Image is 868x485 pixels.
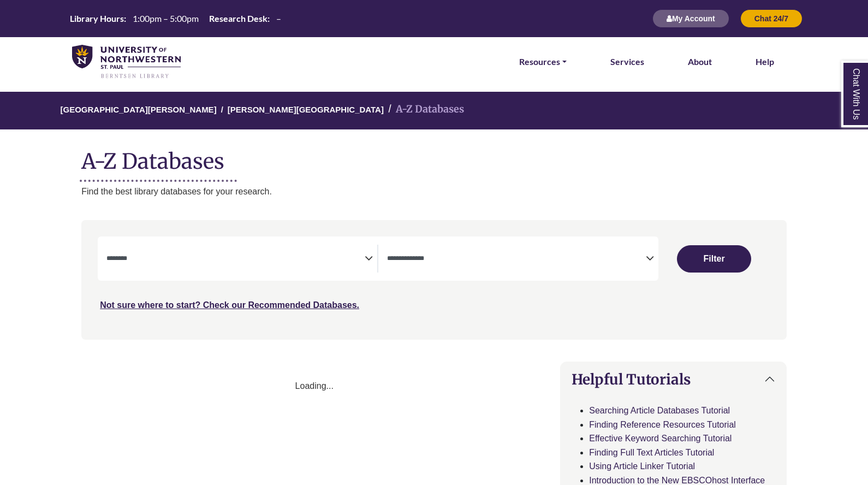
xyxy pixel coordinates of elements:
[561,362,786,397] button: Helpful Tutorials
[81,185,787,199] p: Find the best library databases for your research.
[589,434,732,443] a: Effective Keyword Searching Tutorial
[81,220,787,339] nav: Search filters
[688,55,712,69] a: About
[205,13,270,24] th: Research Desk:
[589,406,730,415] a: Searching Article Databases Tutorial
[81,140,787,174] h1: A-Z Databases
[756,55,774,69] a: Help
[81,92,787,129] nav: breadcrumb
[387,255,645,264] textarea: Filter
[81,379,547,393] div: Loading...
[106,255,365,264] textarea: Filter
[228,103,384,114] a: [PERSON_NAME][GEOGRAPHIC_DATA]
[100,300,359,310] a: Not sure where to start? Check our Recommended Databases.
[519,55,567,69] a: Resources
[652,9,729,28] button: My Account
[652,14,729,23] a: My Account
[677,245,751,273] button: Submit for Search Results
[740,14,802,23] a: Chat 24/7
[610,55,644,69] a: Services
[384,102,464,117] li: A-Z Databases
[276,13,281,23] span: –
[589,448,714,457] a: Finding Full Text Articles Tutorial
[589,420,736,429] a: Finding Reference Resources Tutorial
[72,45,181,79] img: library_home
[66,13,127,24] th: Library Hours:
[66,13,286,23] table: Hours Today
[589,462,695,471] a: Using Article Linker Tutorial
[740,9,802,28] button: Chat 24/7
[66,13,286,25] a: Hours Today
[133,13,199,23] span: 1:00pm – 5:00pm
[61,103,217,114] a: [GEOGRAPHIC_DATA][PERSON_NAME]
